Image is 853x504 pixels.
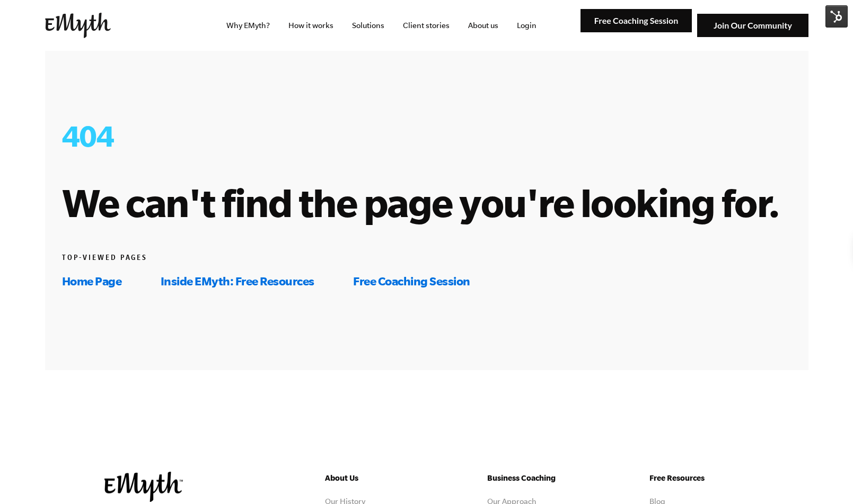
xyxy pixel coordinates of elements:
[161,274,314,287] a: Inside EMyth: Free Resources
[62,179,792,226] h1: We can't find the page you're looking for.
[104,472,183,502] img: EMyth
[649,472,749,484] h5: Free Resources
[581,9,692,33] img: Free Coaching Session
[825,5,848,28] img: HubSpot Tools Menu Toggle
[62,274,122,287] a: Home Page
[325,472,425,484] h5: About Us
[487,472,587,484] h5: Business Coaching
[45,13,111,38] img: EMyth
[62,119,114,152] span: 404
[353,274,470,287] a: Free Coaching Session
[62,254,792,264] h6: TOP-VIEWED PAGES
[697,14,808,38] img: Join Our Community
